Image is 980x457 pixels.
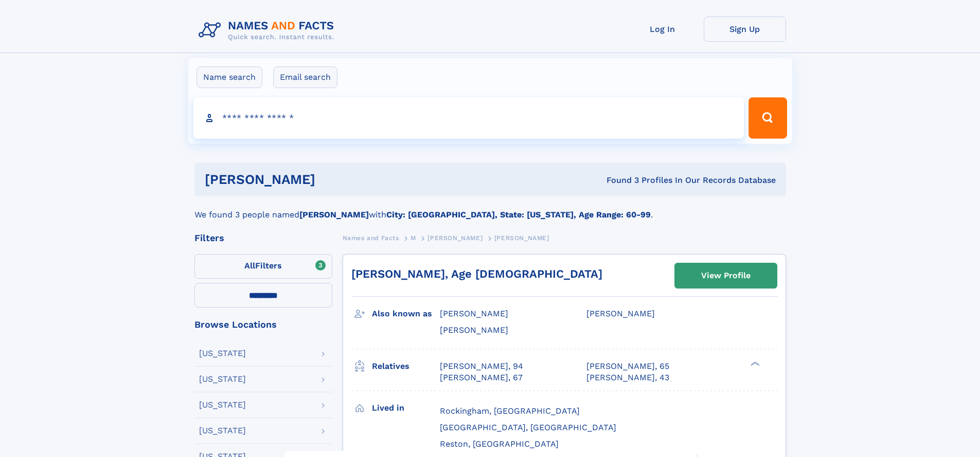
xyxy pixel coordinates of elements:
[675,263,777,288] a: View Profile
[701,264,751,287] div: View Profile
[411,231,416,244] a: M
[194,196,786,221] div: We found 3 people named with .
[273,66,337,88] label: Email search
[586,372,669,383] a: [PERSON_NAME], 43
[427,231,483,244] a: [PERSON_NAME]
[704,16,786,42] a: Sign Up
[244,261,255,270] span: All
[440,361,523,372] a: [PERSON_NAME], 94
[586,309,655,318] span: [PERSON_NAME]
[494,234,549,242] span: [PERSON_NAME]
[194,233,332,243] div: Filters
[194,16,343,44] img: Logo Names and Facts
[199,401,246,409] div: [US_STATE]
[193,97,744,139] input: search input
[411,234,416,242] span: M
[299,210,369,219] b: [PERSON_NAME]
[440,422,616,432] span: [GEOGRAPHIC_DATA], [GEOGRAPHIC_DATA]
[199,349,246,358] div: [US_STATE]
[205,173,461,186] h1: [PERSON_NAME]
[440,372,523,383] a: [PERSON_NAME], 67
[199,375,246,383] div: [US_STATE]
[372,399,440,417] h3: Lived in
[194,254,332,279] label: Filters
[440,439,559,449] span: Reston, [GEOGRAPHIC_DATA]
[440,309,508,318] span: [PERSON_NAME]
[621,16,704,42] a: Log In
[343,231,399,244] a: Names and Facts
[440,406,580,416] span: Rockingham, [GEOGRAPHIC_DATA]
[386,210,651,219] b: City: [GEOGRAPHIC_DATA], State: [US_STATE], Age Range: 60-99
[427,234,483,242] span: [PERSON_NAME]
[372,358,440,375] h3: Relatives
[749,97,787,139] button: Search Button
[372,305,440,323] h3: Also known as
[748,360,760,367] div: ❯
[197,66,262,88] label: Name search
[199,427,246,435] div: [US_STATE]
[461,175,776,186] div: Found 3 Profiles In Our Records Database
[351,267,602,280] a: [PERSON_NAME], Age [DEMOGRAPHIC_DATA]
[440,325,508,335] span: [PERSON_NAME]
[586,361,669,372] a: [PERSON_NAME], 65
[194,320,332,329] div: Browse Locations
